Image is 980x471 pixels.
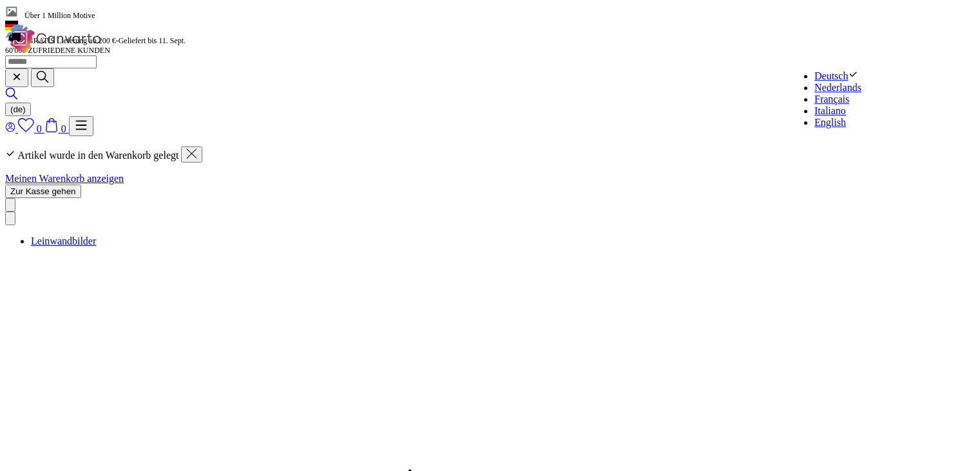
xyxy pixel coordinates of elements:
button: (de) [5,103,31,116]
button: Zur Kasse gehen [5,185,81,198]
img: Deutschland [5,21,18,30]
a: 0 [18,123,44,134]
span: 0 [61,123,66,134]
span: Über 1 Million Motive [24,11,95,20]
button: Schließen [181,146,202,163]
span: - [116,36,186,45]
a: English [814,117,846,128]
div: Artikel wurde in den Warenkorb gelegt [5,146,975,198]
a: Meinen Warenkorb anzeigen [5,173,124,184]
img: Canvarto [5,25,102,52]
a: Nederlands [814,82,861,93]
a: Italiano [814,105,846,116]
a: Deutsch [814,70,858,81]
a: Deutschland [5,21,975,30]
a: Français [814,94,849,105]
a: 0 [44,123,69,134]
span: Geliefert bis 11. Sept. [119,36,186,45]
span: 0 [37,123,42,134]
span: 60'000 ZUFRIEDENE KUNDEN [5,46,110,55]
span: Artikel wurde in den Warenkorb gelegt [17,150,178,161]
